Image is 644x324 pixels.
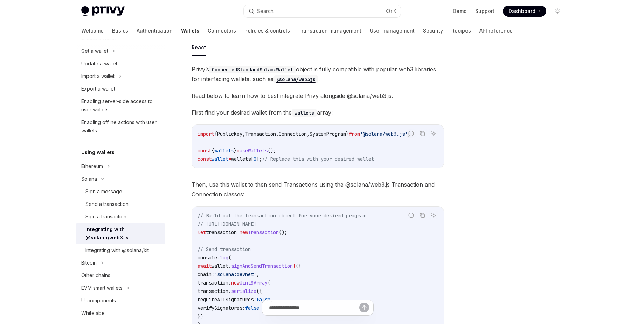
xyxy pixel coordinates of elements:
span: chain: [198,271,214,278]
div: Send a transaction [85,200,129,208]
a: Transaction management [298,22,361,39]
span: } [234,147,237,154]
span: from [349,131,360,137]
span: Privy’s object is fully compatible with popular web3 libraries for interfacing wallets, such as . [192,64,444,84]
span: Then, use this wallet to then send Transactions using the @solana/web3.js Transaction and Connect... [192,180,444,199]
span: 0 [254,156,256,162]
span: = [237,229,240,236]
button: Search...CtrlK [244,5,401,17]
span: Read below to learn how to best integrate Privy alongside @solana/web3.js. [192,91,444,101]
div: Export a wallet [81,85,115,93]
button: Copy the contents from the code block [418,129,427,138]
a: Sign a transaction [76,210,165,223]
a: Update a wallet [76,57,165,70]
span: // [URL][DOMAIN_NAME] [198,221,256,227]
span: const [198,156,212,162]
span: wallets [214,147,234,154]
span: = [228,156,231,162]
a: Whitelabel [76,307,165,319]
span: new [231,280,240,286]
span: import [198,131,214,137]
a: Authentication [137,22,173,39]
a: Export a wallet [76,82,165,95]
div: Solana [81,175,97,183]
a: Integrating with @solana/kit [76,244,165,257]
button: Copy the contents from the code block [418,211,427,220]
span: requireAllSignatures: [198,296,256,303]
span: = [237,147,240,154]
a: Dashboard [503,6,546,17]
a: Security [423,22,443,39]
span: (); [279,229,287,236]
span: const [198,147,212,154]
span: Ctrl K [386,8,396,14]
div: Sign a transaction [85,213,126,221]
span: transaction [206,229,237,236]
div: Ethereum [81,162,103,171]
a: Sign a message [76,185,165,198]
span: wallet [212,263,228,269]
a: API reference [479,22,513,39]
a: Wallets [181,22,199,39]
span: ({ [256,288,262,294]
div: Whitelabel [81,309,106,317]
span: ( [228,254,231,261]
a: Policies & controls [244,22,290,39]
span: false [256,296,270,303]
span: [ [251,156,254,162]
span: . [228,288,231,294]
span: , [307,131,310,137]
span: First find your desired wallet from the array: [192,108,444,117]
span: } [346,131,349,137]
button: Send message [359,303,369,312]
a: Recipes [451,22,471,39]
div: Enabling offline actions with user wallets [81,118,161,135]
span: ]; [256,156,262,162]
span: signAndSendTransaction [231,263,293,269]
button: React [192,39,206,56]
span: ( [268,280,270,286]
span: console [198,254,217,261]
code: @solana/web3js [273,75,318,83]
button: Ask AI [429,211,438,220]
div: Integrating with @solana/web3.js [85,225,161,242]
button: Ask AI [429,129,438,138]
span: , [256,271,259,278]
span: . [217,254,220,261]
a: Integrating with @solana/web3.js [76,223,165,244]
span: log [220,254,228,261]
span: Uint8Array [240,280,268,286]
span: // Replace this with your desired wallet [262,156,374,162]
span: PublicKey [217,131,242,137]
div: Enabling server-side access to user wallets [81,97,161,114]
a: Support [475,8,494,15]
a: @solana/web3js [273,75,318,82]
span: wallet [212,156,228,162]
div: Search... [257,7,277,15]
span: 'solana:devnet' [214,271,256,278]
span: { [212,147,214,154]
span: await [198,263,212,269]
span: // Send transaction [198,246,251,252]
img: light logo [81,6,125,16]
span: { [214,131,217,137]
span: , [270,296,273,303]
span: Connection [279,131,307,137]
a: Welcome [81,22,104,39]
span: Transaction [245,131,276,137]
div: Get a wallet [81,47,108,55]
a: Enabling offline actions with user wallets [76,116,165,137]
a: Other chains [76,269,165,282]
span: (); [268,147,276,154]
span: Dashboard [508,8,535,15]
span: , [276,131,279,137]
span: serialize [231,288,256,294]
div: Other chains [81,271,110,280]
span: transaction [198,288,228,294]
span: useWallets [240,147,268,154]
div: Integrating with @solana/kit [85,246,149,254]
a: User management [370,22,415,39]
div: Update a wallet [81,59,117,68]
button: Toggle dark mode [552,6,563,17]
a: Basics [112,22,128,39]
